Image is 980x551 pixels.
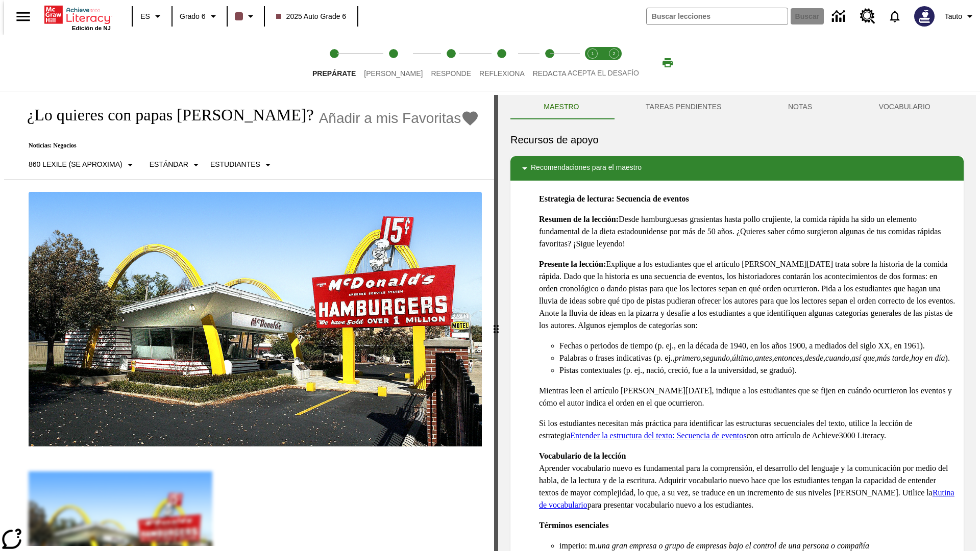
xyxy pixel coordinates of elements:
em: más tarde [877,354,909,362]
button: Maestro [510,95,612,119]
strong: Términos esenciales [539,521,608,530]
p: Estudiantes [210,159,260,170]
span: Añadir a mis Favoritas [319,110,461,127]
em: desde [805,354,823,362]
div: activity [498,95,976,551]
img: Avatar [914,6,935,27]
div: Portada [44,4,111,31]
strong: Presente la lección: [539,260,606,268]
button: Redacta step 5 of 5 [525,35,575,91]
button: Acepta el desafío contesta step 2 of 2 [599,35,629,91]
text: 1 [591,51,594,56]
a: Centro de recursos, Se abrirá en una pestaña nueva. [854,3,881,30]
button: NOTAS [755,95,846,119]
p: Aprender vocabulario nuevo es fundamental para la comprensión, el desarrollo del lenguaje y la co... [539,450,955,511]
p: Explique a los estudiantes que el artículo [PERSON_NAME][DATE] trata sobre la historia de la comi... [539,258,955,332]
li: Fechas o periodos de tiempo (p. ej., en la década de 1940, en los años 1900, a mediados del siglo... [559,340,955,352]
button: Reflexiona step 4 of 5 [471,35,533,91]
a: Centro de información [826,3,854,31]
span: Edición de NJ [72,25,111,31]
span: Prepárate [312,69,356,78]
button: Grado: Grado 6, Elige un grado [176,7,224,26]
span: Grado 6 [180,11,206,22]
div: Pulsa la tecla de intro o la barra espaciadora y luego presiona las flechas de derecha e izquierd... [494,95,498,551]
a: Entender la estructura del texto: Secuencia de eventos [570,431,746,440]
button: Seleccione Lexile, 860 Lexile (Se aproxima) [24,156,140,174]
button: VOCABULARIO [845,95,964,119]
button: Escoja un nuevo avatar [908,3,941,30]
em: cuando [825,354,849,362]
button: Acepta el desafío lee step 1 of 2 [578,35,607,91]
button: Lenguaje: ES, Selecciona un idioma [136,7,168,26]
span: [PERSON_NAME] [364,69,423,78]
h1: ¿Lo quieres con papas [PERSON_NAME]? [16,106,314,124]
strong: Estrategia de lectura: Secuencia de eventos [539,194,689,203]
button: Tipo de apoyo, Estándar [145,156,206,174]
button: Seleccionar estudiante [206,156,278,174]
img: Uno de los primeros locales de McDonald's, con el icónico letrero rojo y los arcos amarillos. [29,192,482,447]
input: Buscar campo [647,8,788,24]
li: Palabras o frases indicativas (p. ej., , , , , , , , , , ). [559,352,955,364]
em: segundo [703,354,730,362]
em: entonces [774,354,803,362]
span: 2025 Auto Grade 6 [276,11,347,22]
p: Desde hamburguesas grasientas hasta pollo crujiente, la comida rápida ha sido un elemento fundame... [539,213,955,250]
em: primero [675,354,701,362]
p: Estándar [150,159,188,170]
em: antes [755,354,772,362]
span: Redacta [533,69,567,78]
button: Responde step 3 of 5 [423,35,479,91]
em: último [732,354,753,362]
button: Lee step 2 of 5 [356,35,431,91]
text: 2 [612,51,615,56]
button: Perfil/Configuración [941,7,980,26]
button: TAREAS PENDIENTES [612,95,755,119]
p: 860 Lexile (Se aproxima) [29,159,122,170]
a: Notificaciones [881,3,908,30]
p: Recomendaciones para el maestro [531,162,642,174]
button: Abrir el menú lateral [8,2,38,32]
button: El color de la clase es café oscuro. Cambiar el color de la clase. [231,7,261,26]
em: una gran empresa o grupo de empresas bajo el control de una persona o compañía [598,541,869,550]
span: ACEPTA EL DESAFÍO [568,69,639,77]
li: Pistas contextuales (p. ej., nació, creció, fue a la universidad, se graduó). [559,364,955,377]
em: así que [851,354,875,362]
p: Noticias: Negocios [16,142,479,149]
strong: Vocabulario de la lección [539,452,626,460]
div: Recomendaciones para el maestro [510,156,964,181]
span: Responde [431,69,471,78]
span: Reflexiona [479,69,525,78]
p: Mientras leen el artículo [PERSON_NAME][DATE], indique a los estudiantes que se fijen en cuándo o... [539,385,955,409]
button: Añadir a mis Favoritas - ¿Lo quieres con papas fritas? [319,109,480,127]
em: hoy en día [911,354,945,362]
span: Tauto [945,11,962,22]
div: reading [4,95,494,546]
span: ES [140,11,150,22]
div: Instructional Panel Tabs [510,95,964,119]
button: Prepárate step 1 of 5 [304,35,364,91]
p: Si los estudiantes necesitan más práctica para identificar las estructuras secuenciales del texto... [539,417,955,442]
strong: Resumen de la lección: [539,215,619,223]
h6: Recursos de apoyo [510,132,964,148]
button: Imprimir [651,54,684,72]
